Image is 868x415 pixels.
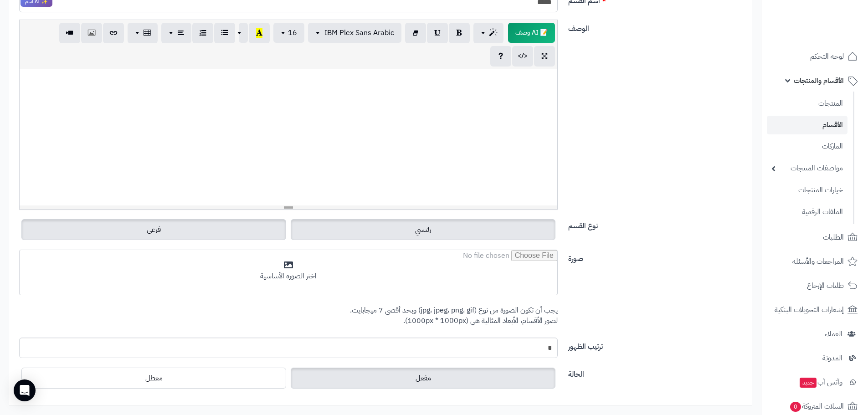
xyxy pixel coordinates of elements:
span: 0 [790,402,801,412]
span: الأقسام والمنتجات [794,74,844,87]
a: الأقسام [767,116,847,134]
button: IBM Plex Sans Arabic [308,23,401,43]
a: المراجعات والأسئلة [767,251,863,272]
a: وآتس آبجديد [767,371,863,393]
label: الوصف [565,20,749,34]
label: صورة [565,250,749,264]
span: الطلبات [823,231,844,244]
a: إشعارات التحويلات البنكية [767,299,863,321]
label: ترتيب الظهور [565,338,749,352]
span: لوحة التحكم [810,50,844,63]
span: وآتس آب [799,376,842,389]
label: نوع القسم [565,217,749,231]
div: Open Intercom Messenger [14,379,36,401]
a: الطلبات [767,226,863,248]
a: الملفات الرقمية [767,202,847,222]
span: معطل [145,373,163,384]
a: المدونة [767,347,863,369]
a: خيارات المنتجات [767,180,847,200]
span: طلبات الإرجاع [807,279,844,292]
span: مفعل [416,373,431,384]
button: 16 [273,23,304,43]
span: جديد [800,378,817,388]
p: يجب أن تكون الصورة من نوع (jpg، jpeg، png، gif) وبحد أقصى 7 ميجابايت. لصور الأقسام، الأبعاد المثا... [19,305,558,326]
span: IBM Plex Sans Arabic [324,27,394,38]
a: المنتجات [767,94,847,113]
span: السلات المتروكة [789,400,844,413]
a: مواصفات المنتجات [767,159,847,178]
span: رئيسي [415,224,431,235]
a: العملاء [767,323,863,345]
span: انقر لاستخدام رفيقك الذكي [508,23,555,43]
span: العملاء [825,328,842,340]
span: المراجعات والأسئلة [792,255,844,268]
span: 16 [288,27,297,38]
label: الحالة [565,365,749,380]
a: طلبات الإرجاع [767,275,863,297]
span: فرعى [147,224,161,235]
span: المدونة [822,352,842,364]
a: الماركات [767,137,847,156]
span: إشعارات التحويلات البنكية [775,303,844,316]
a: لوحة التحكم [767,46,863,67]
